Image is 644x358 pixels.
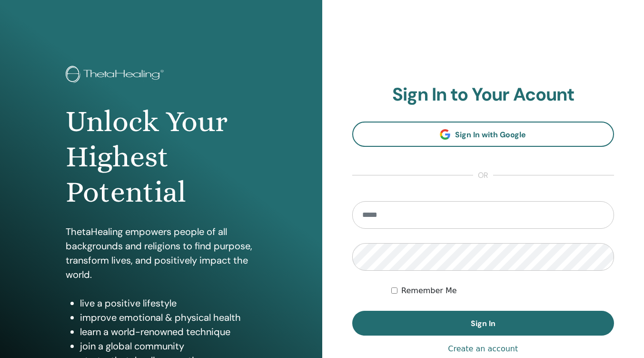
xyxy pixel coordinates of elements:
[448,343,518,355] a: Create an account
[80,296,257,310] li: live a positive lifestyle
[473,170,493,181] span: or
[352,84,614,106] h2: Sign In to Your Acount
[352,122,614,147] a: Sign In with Google
[66,225,257,282] p: ThetaHealing empowers people of all backgrounds and religions to find purpose, transform lives, a...
[401,285,457,297] label: Remember Me
[80,325,257,339] li: learn a world-renowned technique
[66,104,257,210] h1: Unlock Your Highest Potential
[80,310,257,325] li: improve emotional & physical health
[455,130,526,140] span: Sign In with Google
[352,311,614,336] button: Sign In
[391,285,614,297] div: Keep me authenticated indefinitely or until I manually logout
[80,339,257,353] li: join a global community
[471,318,495,328] span: Sign In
